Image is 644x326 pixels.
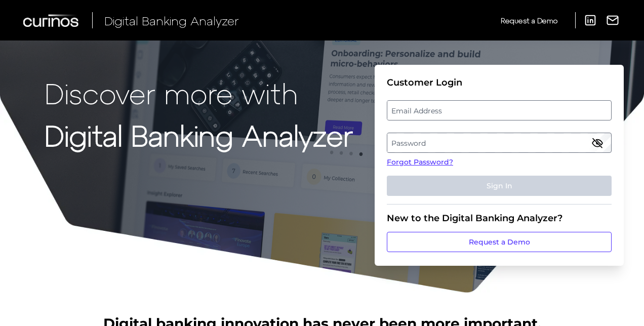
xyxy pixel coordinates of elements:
button: Sign In [387,176,612,196]
p: Discover more with [45,77,353,109]
span: Digital Banking Analyzer [104,13,239,28]
div: New to the Digital Banking Analyzer? [387,213,612,224]
label: Password [387,134,611,152]
label: Email Address [387,101,611,119]
div: Customer Login [387,77,612,88]
a: Request a Demo [501,12,557,29]
strong: Digital Banking Analyzer [45,118,353,152]
a: Forgot Password? [387,157,612,168]
a: Request a Demo [387,232,612,252]
span: Request a Demo [501,16,557,25]
img: Curinos [23,14,80,27]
